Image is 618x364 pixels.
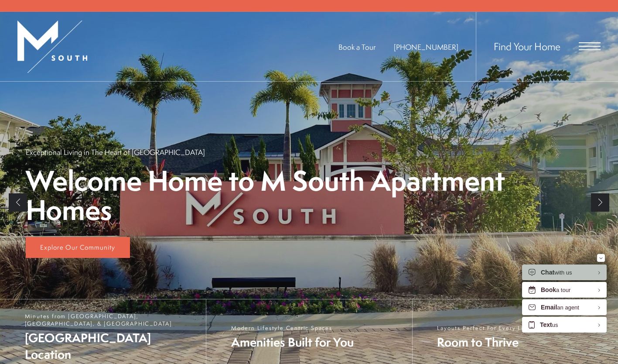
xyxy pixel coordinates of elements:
[25,330,198,363] span: [GEOGRAPHIC_DATA] Location
[338,42,376,52] a: Book a Tour
[437,324,544,332] span: Layouts Perfect For Every Lifestyle
[437,334,544,350] span: Room to Thrive
[231,334,354,350] span: Amenities Built for You
[9,193,27,212] a: Previous
[231,324,354,332] span: Modern Lifestyle Centric Spaces
[394,42,458,52] span: [PHONE_NUMBER]
[17,21,87,73] img: MSouth
[494,39,560,53] a: Find Your Home
[579,42,601,50] button: Open Menu
[591,193,609,212] a: Next
[26,147,205,157] p: Exceptional Living in The Heart of [GEOGRAPHIC_DATA]
[25,312,198,327] span: Minutes from [GEOGRAPHIC_DATA], [GEOGRAPHIC_DATA], & [GEOGRAPHIC_DATA]
[40,243,115,252] span: Explore Our Community
[26,237,130,258] a: Explore Our Community
[26,166,593,225] p: Welcome Home to M South Apartment Homes
[394,42,458,52] a: Call Us at 813-570-8014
